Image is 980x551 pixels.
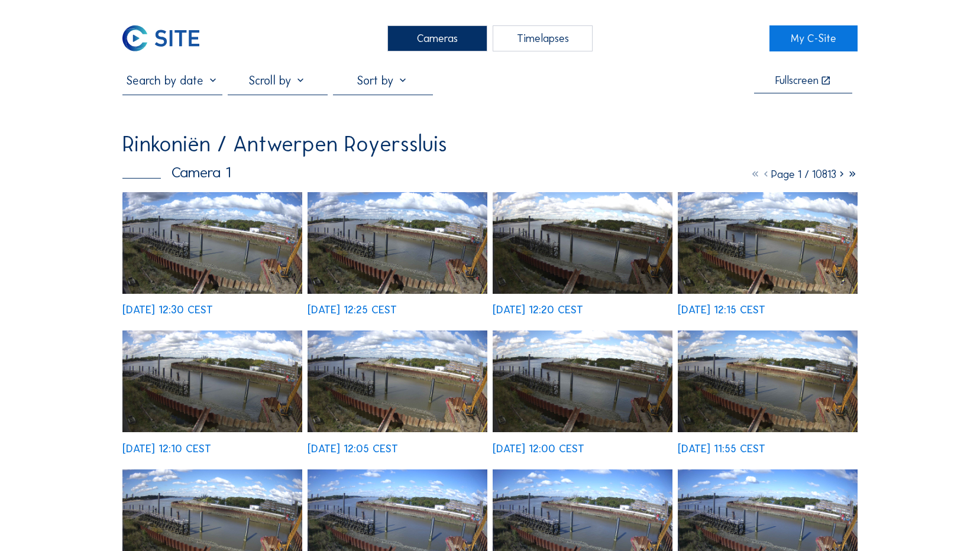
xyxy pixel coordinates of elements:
div: [DATE] 12:25 CEST [308,304,397,315]
div: [DATE] 11:55 CEST [678,443,765,454]
div: [DATE] 12:10 CEST [122,443,211,454]
img: C-SITE Logo [122,25,199,51]
img: image_53363747 [308,330,487,432]
div: Timelapses [493,25,593,51]
img: image_53363490 [678,330,858,432]
div: Camera 1 [122,165,231,180]
img: image_53363905 [122,330,302,432]
div: Fullscreen [775,75,819,86]
div: [DATE] 12:20 CEST [493,304,583,315]
img: image_53364224 [493,192,672,294]
a: My C-Site [769,25,858,51]
img: image_53363651 [493,330,672,432]
div: Cameras [387,25,487,51]
img: image_53364060 [678,192,858,294]
div: [DATE] 12:30 CEST [122,304,213,315]
img: image_53364496 [122,192,302,294]
span: Page 1 / 10813 [771,168,836,181]
input: Search by date 󰅀 [122,73,222,87]
div: [DATE] 12:15 CEST [678,304,765,315]
img: image_53364311 [308,192,487,294]
div: Rinkoniën / Antwerpen Royerssluis [122,134,447,155]
div: [DATE] 12:00 CEST [493,443,584,454]
a: C-SITE Logo [122,25,211,51]
div: [DATE] 12:05 CEST [308,443,398,454]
